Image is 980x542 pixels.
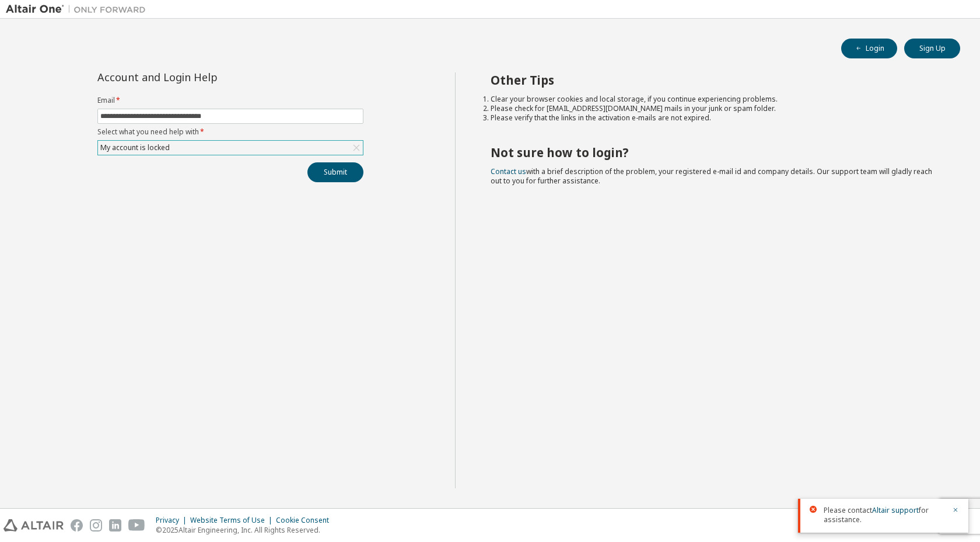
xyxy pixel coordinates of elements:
label: Email [97,96,363,105]
img: linkedin.svg [109,519,121,531]
label: Select what you need help with [97,127,363,137]
div: My account is locked [98,141,363,155]
li: Please check for [EMAIL_ADDRESS][DOMAIN_NAME] mails in your junk or spam folder. [491,104,940,113]
img: Altair One [6,4,152,15]
button: Submit [307,162,363,182]
h2: Not sure how to login? [491,145,940,160]
div: Privacy [156,516,190,525]
li: Please verify that the links in the activation e-mails are not expired. [491,113,940,123]
img: youtube.svg [128,519,145,531]
li: Clear your browser cookies and local storage, if you continue experiencing problems. [491,95,940,104]
h2: Other Tips [491,72,940,88]
img: altair_logo.svg [3,519,64,531]
div: Website Terms of Use [190,516,276,525]
img: instagram.svg [90,519,102,531]
p: © 2025 Altair Engineering, Inc. All Rights Reserved. [156,525,336,535]
div: Cookie Consent [276,516,336,525]
span: with a brief description of the problem, your registered e-mail id and company details. Our suppo... [491,166,932,186]
a: Contact us [491,166,526,176]
a: Altair support [872,505,919,515]
img: facebook.svg [71,519,83,531]
div: Account and Login Help [97,72,310,82]
span: Please contact for assistance. [824,506,945,524]
button: Sign Up [904,39,960,58]
button: Login [841,39,897,58]
div: My account is locked [99,141,171,154]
